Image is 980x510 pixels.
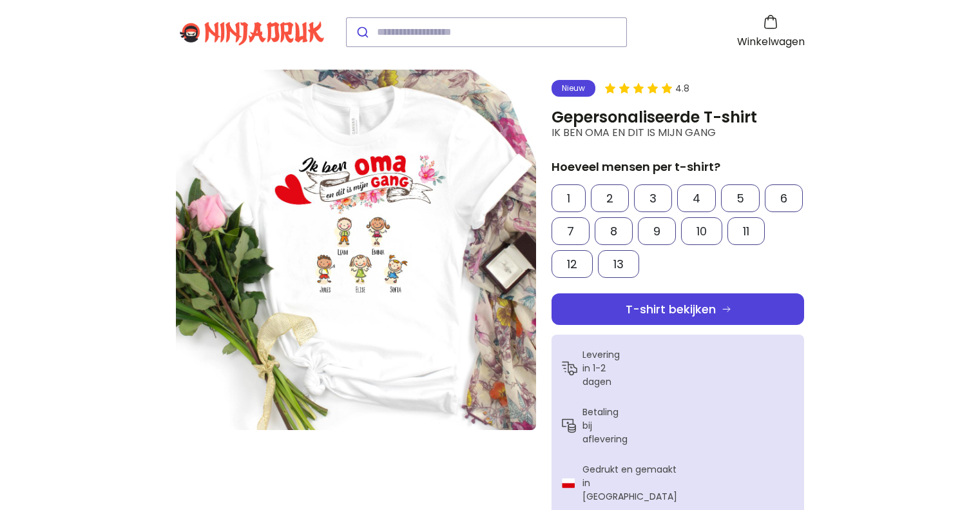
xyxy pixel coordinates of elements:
div: Submit [328,17,609,47]
a: 2 [591,184,629,212]
span: Betaling bij aflevering [582,406,598,446]
span: Nieuw [552,80,595,97]
li: 4.8 [675,82,689,95]
input: Submit [377,18,626,46]
a: 1 [552,184,586,212]
img: right-arrow-long.svg [722,306,731,312]
a: 6 [765,184,803,212]
a: 4 [677,184,716,212]
a: 5 [721,184,760,212]
button: T-shirt bekijken [552,293,805,325]
h4: Hoeveel mensen per t-shirt? [552,160,805,174]
a: Winkelwagen [737,15,805,50]
span: Ik ben Oma en dit is mijn gang [552,125,805,141]
a: 3 [634,184,672,212]
a: 12 [552,250,593,278]
a: 13 [598,250,639,278]
a: 11 [727,217,765,245]
a: 8 [595,217,633,245]
a: 9 [638,217,676,245]
img: thumb-Ik_ben_Oma_en_dit_is_mijn_gang.jpg [176,70,536,430]
span: Gedrukt en gemaakt in [GEOGRAPHIC_DATA] [582,463,598,504]
span: Winkelwagen [737,34,805,50]
button: Submit [347,18,377,46]
a: 7 [552,217,590,245]
span: Levering in 1-2 dagen [582,348,598,389]
h4: Gepersonaliseerde T-shirt [552,110,805,125]
a: 10 [681,217,722,245]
